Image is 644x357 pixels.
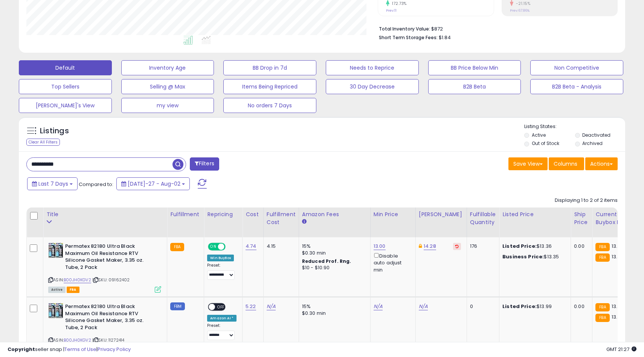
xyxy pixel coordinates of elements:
[128,180,180,188] span: [DATE]-27 - Aug-02
[246,211,260,218] div: Cost
[530,60,623,75] button: Non Competitive
[302,243,365,250] div: 15%
[65,243,157,273] b: Permatex 82180 Ultra Black Maximum Oil Resistance RTV Silicone Gasket Maker, 3.35 oz. Tube, 2 Pack
[48,303,63,318] img: 61TJK4-T4HL._SL40_.jpg
[612,303,624,310] span: 13.35
[223,60,316,75] button: BB Drop in 7d
[595,314,609,322] small: FBA
[389,1,407,6] small: 172.73%
[48,243,63,258] img: 61TJK4-T4HL._SL40_.jpg
[19,79,112,94] button: Top Sellers
[326,60,419,75] button: Needs to Reprice
[502,253,565,260] div: $13.35
[46,211,164,218] div: Title
[502,253,544,260] b: Business Price:
[555,197,618,204] div: Displaying 1 to 2 of 2 items
[65,303,157,333] b: Permatex 82180 Ultra Black Maximum Oil Resistance RTV Silicone Gasket Maker, 3.35 oz. Tube, 2 Pack
[170,302,185,310] small: FBM
[470,211,496,226] div: Fulfillable Quantity
[8,346,131,353] div: seller snap | |
[38,180,68,188] span: Last 7 Days
[27,177,78,190] button: Last 7 Days
[530,79,623,94] button: B2B Beta - Analysis
[374,243,386,250] a: 13.00
[612,313,624,320] span: 13.36
[524,123,625,130] p: Listing States:
[379,24,612,33] li: $872
[326,79,419,94] button: 30 Day Decrease
[419,303,428,310] a: N/A
[267,243,293,250] div: 4.15
[19,98,112,113] button: [PERSON_NAME]'s View
[595,211,634,226] div: Current Buybox Price
[549,157,584,170] button: Columns
[606,346,636,353] span: 2025-08-12 21:27 GMT
[207,323,237,340] div: Preset:
[207,255,234,261] div: Win BuyBox
[595,303,609,311] small: FBA
[19,60,112,75] button: Default
[532,140,559,146] label: Out of Stock
[374,211,412,218] div: Min Price
[223,98,316,113] button: No orders 7 Days
[170,243,184,251] small: FBA
[374,303,383,310] a: N/A
[215,304,227,310] span: OFF
[582,132,610,138] label: Deactivated
[207,211,239,218] div: Repricing
[513,1,531,6] small: -21.15%
[267,211,296,226] div: Fulfillment Cost
[374,252,410,273] div: Disable auto adjust min
[502,243,565,250] div: $13.36
[612,253,624,260] span: 13.36
[595,243,609,251] small: FBA
[302,303,365,310] div: 15%
[419,211,464,218] div: [PERSON_NAME]
[64,346,96,353] a: Terms of Use
[574,303,586,310] div: 0.00
[224,244,237,250] span: OFF
[532,132,546,138] label: Active
[470,243,493,250] div: 176
[223,79,316,94] button: Items Being Repriced
[574,211,589,226] div: Ship Price
[508,157,548,170] button: Save View
[207,263,237,280] div: Preset:
[79,181,113,188] span: Compared to:
[386,8,397,13] small: Prev: 11
[428,79,521,94] button: B2B Beta
[26,139,60,146] div: Clear All Filters
[48,243,161,292] div: ASIN:
[121,60,214,75] button: Inventory Age
[582,140,603,146] label: Archived
[302,218,307,225] small: Amazon Fees.
[302,250,365,256] div: $0.30 min
[574,243,586,250] div: 0.00
[98,346,131,353] a: Privacy Policy
[428,60,521,75] button: BB Price Below Min
[121,98,214,113] button: my view
[379,26,430,32] b: Total Inventory Value:
[302,310,365,317] div: $0.30 min
[92,277,130,283] span: | SKU: 09162402
[595,253,609,262] small: FBA
[246,303,256,310] a: 5.22
[439,34,451,41] span: $1.84
[302,265,365,271] div: $10 - $10.90
[379,34,438,41] b: Short Term Storage Fees:
[8,346,35,353] strong: Copyright
[502,243,537,250] b: Listed Price:
[116,177,190,190] button: [DATE]-27 - Aug-02
[190,157,219,171] button: Filters
[207,315,237,322] div: Amazon AI *
[502,211,568,218] div: Listed Price
[48,287,66,293] span: All listings currently available for purchase on Amazon
[424,243,436,250] a: 14.28
[170,211,201,218] div: Fulfillment
[510,8,530,13] small: Prev: 67.86%
[64,277,91,283] a: B00JH0KGV2
[554,160,577,168] span: Columns
[502,303,565,310] div: $13.99
[246,243,256,250] a: 4.74
[40,126,69,136] h5: Listings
